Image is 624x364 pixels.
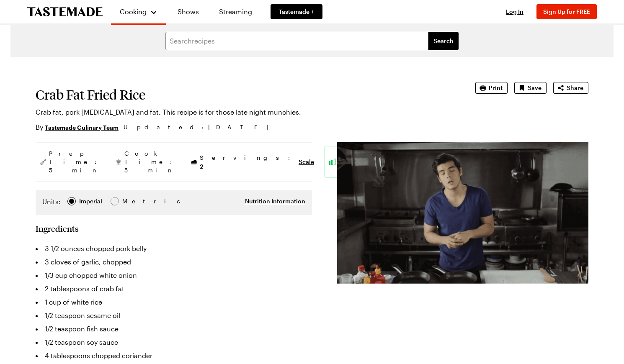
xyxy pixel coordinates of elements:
button: Sign Up for FREE [536,4,597,19]
button: Print [475,82,508,94]
div: Imperial Metric [42,197,140,208]
p: Crab fat, pork [MEDICAL_DATA] and fat. This recipe is for those late night munchies. [36,107,452,117]
h2: Ingredients [36,223,79,233]
li: 3 cloves of garlic, chopped [36,255,312,269]
div: Imperial [79,197,102,206]
label: Units: [42,197,61,207]
button: filters [428,32,459,50]
li: 2 tablespoons of crab fat [36,282,312,295]
a: To Tastemade Home Page [27,7,103,17]
div: Metric [122,197,140,206]
span: Cook Time: 5 min [124,149,176,174]
a: Tastemade + [271,4,322,19]
span: Updated : [DATE] [124,123,276,132]
span: Cooking [120,8,147,15]
li: 3 1/2 ounces chopped pork belly [36,242,312,255]
button: Save recipe [514,82,547,94]
li: 1 cup of white rice [36,295,312,309]
button: Log In [498,8,531,16]
span: Imperial [79,197,103,206]
button: Scale [299,158,314,166]
p: By [36,122,119,132]
span: Metric [122,197,141,206]
span: Log In [506,8,523,15]
button: Nutrition Information [245,197,305,205]
button: Share [553,82,588,94]
span: Tastemade + [279,8,314,16]
h1: Crab Fat Fried Rice [36,87,452,102]
li: 4 tablespoons chopped coriander [36,349,312,362]
span: Save [528,84,541,92]
li: 1/3 cup chopped white onion [36,269,312,282]
span: 2 [200,162,203,170]
li: 1/2 teaspoon soy sauce [36,336,312,349]
span: Search [433,37,454,45]
span: Share [567,84,583,92]
button: Cooking [119,3,157,20]
a: Tastemade Culinary Team [45,123,119,132]
span: Servings: [200,154,294,171]
span: Sign Up for FREE [543,8,590,15]
li: 1/2 teaspoon sesame oil [36,309,312,322]
span: Prep Time: 5 min [49,149,101,174]
span: Print [489,84,503,92]
li: 1/2 teaspoon fish sauce [36,322,312,336]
